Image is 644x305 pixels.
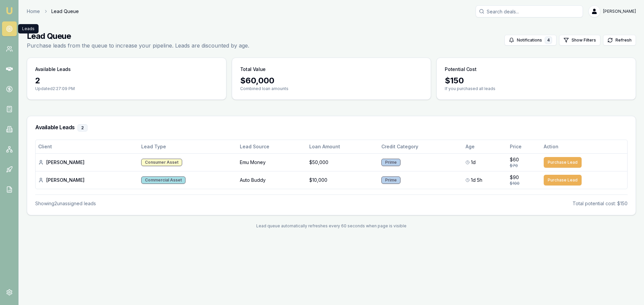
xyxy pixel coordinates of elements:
[544,175,582,185] button: Purchase Lead
[27,8,40,15] a: Home
[445,75,628,86] div: $ 150
[35,124,628,132] h3: Available Leads
[237,153,307,171] td: Emu Money
[27,31,249,42] h1: Lead Queue
[381,159,400,166] div: Prime
[603,9,636,14] span: [PERSON_NAME]
[307,153,379,171] td: $50,000
[38,177,136,183] div: [PERSON_NAME]
[35,66,71,73] h3: Available Leads
[544,157,582,168] button: Purchase Lead
[27,42,249,50] p: Purchase leads from the queue to increase your pipeline. Leads are discounted by age.
[35,75,218,86] div: 2
[237,171,307,189] td: Auto Buddy
[510,181,539,186] div: $100
[27,223,636,229] div: Lead queue automatically refreshes every 60 seconds when page is visible
[35,86,218,91] p: Updated 2:27:09 PM
[445,66,476,73] h3: Potential Cost
[307,140,379,153] th: Loan Amount
[510,163,539,168] div: $70
[573,200,628,207] div: Total potential cost: $150
[240,66,266,73] h3: Total Value
[379,140,463,153] th: Credit Category
[545,36,552,44] div: 4
[381,176,400,184] div: Prime
[504,35,556,46] button: Notifications4
[541,140,627,153] th: Action
[237,140,307,153] th: Lead Source
[5,7,13,15] img: emu-icon-u.png
[463,140,507,153] th: Age
[507,140,541,153] th: Price
[445,86,628,91] p: If you purchased all leads
[471,159,476,166] span: 1d
[471,177,482,183] span: 1d 5h
[18,24,39,33] div: Leads
[139,140,237,153] th: Lead Type
[307,171,379,189] td: $10,000
[559,35,600,46] button: Show Filters
[51,8,79,15] span: Lead Queue
[141,176,185,184] div: Commercial Asset
[27,8,79,15] nav: breadcrumb
[603,35,636,46] button: Refresh
[38,159,136,166] div: [PERSON_NAME]
[35,200,96,207] div: Showing 2 unassigned lead s
[510,156,519,163] span: $60
[510,174,519,181] span: $90
[141,159,182,166] div: Consumer Asset
[77,124,88,132] div: 2
[240,75,423,86] div: $ 60,000
[476,5,583,17] input: Search deals
[36,140,139,153] th: Client
[240,86,423,91] p: Combined loan amounts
